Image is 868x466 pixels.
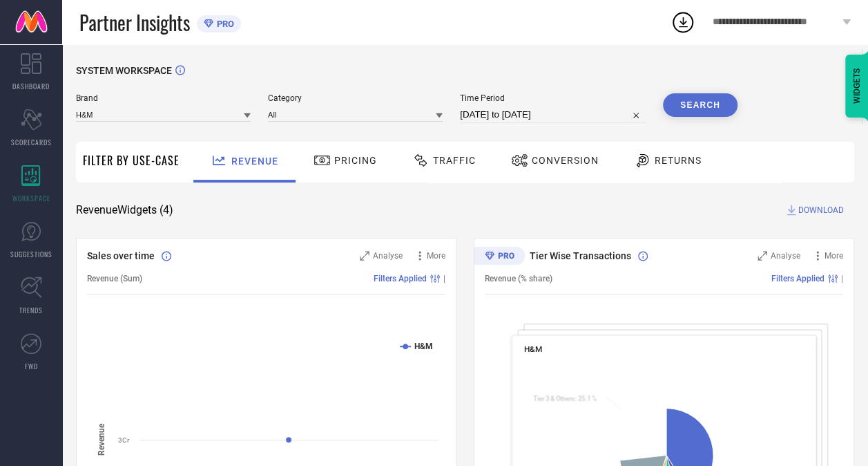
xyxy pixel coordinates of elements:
[11,137,52,147] span: SCORECARDS
[118,436,130,444] text: 3Cr
[485,274,552,283] span: Revenue (% share)
[373,251,403,261] span: Analyse
[76,65,172,76] span: SYSTEM WORKSPACE
[771,251,800,261] span: Analyse
[231,156,278,167] span: Revenue
[771,274,824,283] span: Filters Applied
[824,251,843,261] span: More
[530,250,631,261] span: Tier Wise Transactions
[76,93,251,103] span: Brand
[524,344,542,354] span: H&M
[97,423,106,456] tspan: Revenue
[758,251,767,261] svg: Zoom
[334,155,377,166] span: Pricing
[76,203,173,217] span: Revenue Widgets ( 4 )
[10,249,52,259] span: SUGGESTIONS
[532,155,599,166] span: Conversion
[460,93,646,103] span: Time Period
[87,274,142,283] span: Revenue (Sum)
[655,155,702,166] span: Returns
[83,152,180,169] span: Filter By Use-Case
[798,203,844,217] span: DOWNLOAD
[460,106,646,123] input: Select time period
[25,361,38,371] span: FWD
[374,274,427,283] span: Filters Applied
[12,193,50,203] span: WORKSPACE
[671,10,695,35] div: Open download list
[12,81,50,91] span: DASHBOARD
[533,395,597,402] text: : 25.1 %
[841,274,843,283] span: |
[663,93,737,117] button: Search
[414,342,433,351] text: H&M
[474,247,525,268] div: Premium
[268,93,443,103] span: Category
[79,8,190,37] span: Partner Insights
[87,250,155,261] span: Sales over time
[427,251,445,261] span: More
[533,395,575,402] tspan: Tier 3 & Others
[360,251,369,261] svg: Zoom
[213,19,234,29] span: PRO
[433,155,476,166] span: Traffic
[443,274,445,283] span: |
[19,305,43,315] span: TRENDS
